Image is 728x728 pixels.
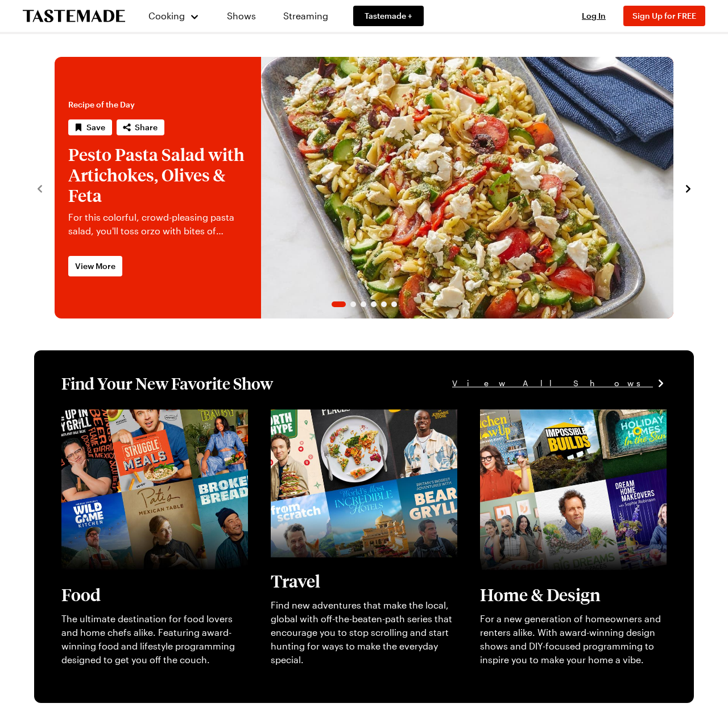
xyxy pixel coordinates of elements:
[571,10,617,22] button: Log In
[350,301,356,307] span: Go to slide 2
[365,10,412,22] span: Tastemade +
[452,377,653,390] span: View All Shows
[361,301,366,307] span: Go to slide 3
[86,122,105,133] span: Save
[582,11,606,20] span: Log In
[34,181,45,195] button: navigate to previous item
[61,373,273,394] h1: Find Your New Favorite Show
[391,301,397,307] span: Go to slide 6
[623,6,705,26] button: Sign Up for FREE
[68,119,112,135] button: Save recipe
[452,377,667,390] a: View All Shows
[117,119,164,135] button: Share
[23,10,125,23] a: To Tastemade Home Page
[148,10,185,21] span: Cooking
[682,181,694,195] button: navigate to next item
[55,57,673,318] div: 1 / 6
[68,256,122,276] a: View More
[632,11,696,20] span: Sign Up for FREE
[353,6,424,26] a: Tastemade +
[332,301,346,307] span: Go to slide 1
[271,411,426,421] a: View full content for [object Object]
[148,2,200,30] button: Cooking
[75,260,115,272] span: View More
[135,122,158,133] span: Share
[61,411,217,421] a: View full content for [object Object]
[371,301,377,307] span: Go to slide 4
[381,301,387,307] span: Go to slide 5
[480,411,635,421] a: View full content for [object Object]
